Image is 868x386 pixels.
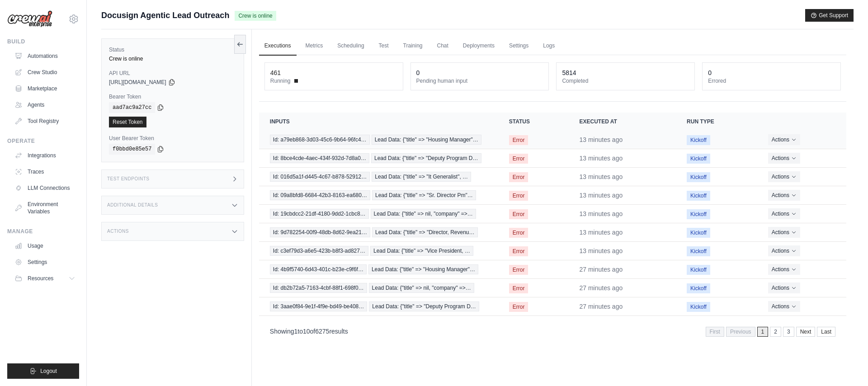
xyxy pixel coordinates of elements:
[676,113,757,131] th: Run Type
[270,301,487,311] a: View execution details for Id
[11,255,79,269] a: Settings
[562,68,576,77] div: 5814
[300,37,329,56] a: Metrics
[509,283,528,293] span: Error
[270,135,370,145] span: Id: a79eb868-3d03-45c6-9b64-96fc4…
[109,79,166,86] span: [URL][DOMAIN_NAME]
[270,135,487,145] a: View execution details for Id
[432,37,454,56] a: Chat
[11,65,79,80] a: Crew Studio
[11,197,79,219] a: Environment Variables
[109,93,236,100] label: Bearer Token
[11,114,79,128] a: Tool Registry
[294,328,298,335] span: 1
[11,81,79,96] a: Marketplace
[768,208,800,219] button: Actions for execution
[40,367,57,375] span: Logout
[768,282,800,293] button: Actions for execution
[107,229,129,234] h3: Actions
[270,172,370,182] span: Id: 016d5a1f-d445-4c67-b878-52912…
[11,165,79,179] a: Traces
[270,209,487,219] a: View execution details for Id
[509,135,528,145] span: Error
[416,77,543,85] dt: Pending human input
[768,190,800,201] button: Actions for execution
[706,327,835,337] nav: Pagination
[270,264,367,274] span: Id: 4b9f5740-6d43-401c-b23e-c9f6f…
[259,113,846,343] section: Crew executions table
[371,209,476,219] span: Lead Data: {"title" => nil, "company" =>…
[235,11,276,21] span: Crew is online
[579,284,623,292] time: August 25, 2025 at 13:02 CDT
[107,176,150,182] h3: Test Endpoints
[498,113,569,131] th: Status
[7,38,79,45] div: Build
[768,134,800,145] button: Actions for execution
[259,113,498,131] th: Inputs
[687,191,710,201] span: Kickoff
[416,68,420,77] div: 0
[270,264,487,274] a: View execution details for Id
[579,303,623,310] time: August 25, 2025 at 13:02 CDT
[509,191,528,201] span: Error
[109,55,236,62] div: Crew is online
[768,171,800,182] button: Actions for execution
[270,153,369,163] span: Id: 8bce4cde-4aec-434f-932d-7d8a0…
[270,246,487,256] a: View execution details for Id
[768,153,800,164] button: Actions for execution
[11,181,79,195] a: LLM Connections
[579,210,623,217] time: August 25, 2025 at 13:17 CDT
[11,148,79,163] a: Integrations
[509,154,528,164] span: Error
[28,275,53,282] span: Resources
[726,327,755,337] span: Previous
[107,202,158,208] h3: Additional Details
[504,37,534,56] a: Settings
[768,227,800,238] button: Actions for execution
[687,154,710,164] span: Kickoff
[109,144,155,155] code: f0bbd0e85e57
[708,68,712,77] div: 0
[11,98,79,112] a: Agents
[270,227,487,237] a: View execution details for Id
[757,327,769,337] span: 1
[687,172,710,182] span: Kickoff
[101,9,229,22] span: Docusign Agentic Lead Outreach
[373,37,394,56] a: Test
[770,327,781,337] a: 2
[687,228,710,238] span: Kickoff
[370,246,473,256] span: Lead Data: {"title" => "Vice President, …
[579,192,623,199] time: August 25, 2025 at 13:17 CDT
[371,153,481,163] span: Lead Data: {"title" => "Deputy Program D…
[369,301,479,311] span: Lead Data: {"title" => "Deputy Program D…
[315,328,329,335] span: 6275
[568,113,676,131] th: Executed at
[109,46,236,53] label: Status
[332,37,369,56] a: Scheduling
[372,135,481,145] span: Lead Data: {"title" => "Housing Manager"…
[687,135,710,145] span: Kickoff
[270,283,367,293] span: Id: db2b72a5-7163-4cbf-88f1-698f0…
[270,190,487,200] a: View execution details for Id
[579,247,623,254] time: August 25, 2025 at 13:17 CDT
[270,227,370,237] span: Id: 9d782254-00f9-48db-8d62-9ea21…
[768,245,800,256] button: Actions for execution
[11,271,79,286] button: Resources
[458,37,500,56] a: Deployments
[7,363,79,379] button: Logout
[817,327,835,337] a: Last
[372,172,471,182] span: Lead Data: {"title" => "It Generalist", …
[109,117,146,127] a: Reset Token
[783,327,794,337] a: 3
[687,265,710,275] span: Kickoff
[372,227,478,237] span: Lead Data: {"title" => "Director, Revenu…
[509,302,528,312] span: Error
[768,301,800,312] button: Actions for execution
[270,283,487,293] a: View execution details for Id
[509,265,528,275] span: Error
[509,209,528,219] span: Error
[509,228,528,238] span: Error
[579,266,623,273] time: August 25, 2025 at 13:02 CDT
[687,246,710,256] span: Kickoff
[768,264,800,275] button: Actions for execution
